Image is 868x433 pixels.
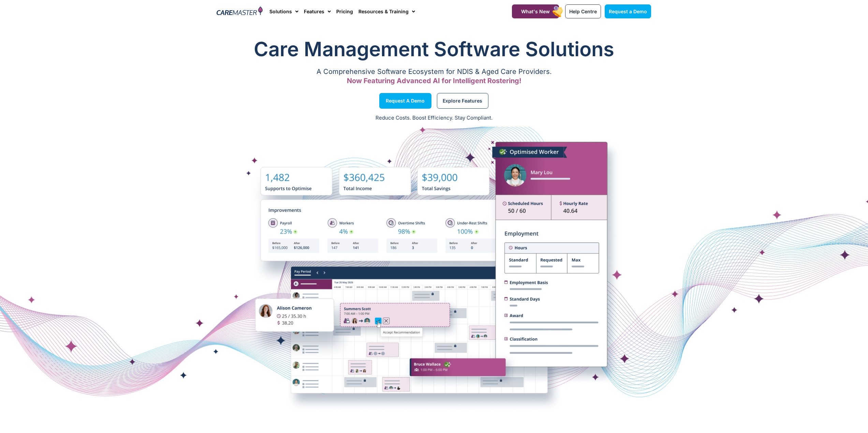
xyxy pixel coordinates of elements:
[217,35,651,63] h1: Care Management Software Solutions
[217,6,263,17] img: CareMaster Logo
[443,99,482,103] span: Explore Features
[605,4,651,18] a: Request a Demo
[347,77,521,85] span: Now Featuring Advanced AI for Intelligent Rostering!
[565,4,601,18] a: Help Centre
[512,4,559,18] a: What's New
[569,9,597,14] span: Help Centre
[4,114,864,122] p: Reduce Costs. Boost Efficiency. Stay Compliant.
[379,93,431,109] a: Request a Demo
[386,99,425,103] span: Request a Demo
[217,69,651,74] p: A Comprehensive Software Ecosystem for NDIS & Aged Care Providers.
[609,9,647,14] span: Request a Demo
[521,9,550,14] span: What's New
[437,93,488,109] a: Explore Features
